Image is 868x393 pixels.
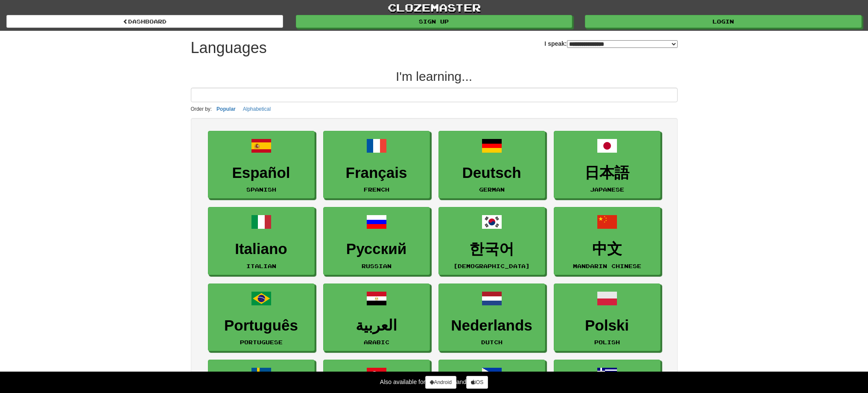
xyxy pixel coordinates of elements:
select: I speak: [567,40,678,48]
a: PolskiPolish [554,284,660,352]
small: Dutch [481,339,503,345]
a: FrançaisFrench [323,131,430,199]
h3: Español [213,165,310,181]
small: Order by: [191,106,212,112]
small: Portuguese [240,339,283,345]
a: DeutschGerman [438,131,545,199]
a: 日本語Japanese [554,131,660,199]
h3: Nederlands [443,317,541,334]
a: EspañolSpanish [208,131,315,199]
h3: Português [213,317,310,334]
h3: Italiano [213,241,310,257]
small: Mandarin Chinese [573,263,641,269]
small: French [364,186,389,192]
h3: Deutsch [443,165,541,181]
small: [DEMOGRAPHIC_DATA] [453,263,530,269]
a: العربيةArabic [323,284,430,352]
h3: العربية [328,317,425,334]
a: Login [585,15,862,28]
a: ItalianoItalian [208,207,315,275]
small: Italian [246,263,276,269]
a: iOS [466,376,488,389]
small: German [479,186,505,192]
h3: 한국어 [443,241,541,257]
h1: Languages [191,39,267,56]
h3: 日本語 [558,165,656,181]
label: I speak: [544,39,677,48]
small: Japanese [590,186,624,192]
h2: I'm learning... [191,69,678,83]
small: Spanish [246,186,276,192]
a: 中文Mandarin Chinese [554,207,660,275]
a: РусскийRussian [323,207,430,275]
h3: Français [328,165,425,181]
a: Android [425,376,456,389]
a: Sign up [296,15,573,28]
button: Alphabetical [240,104,273,114]
a: PortuguêsPortuguese [208,284,315,352]
a: NederlandsDutch [438,284,545,352]
small: Arabic [364,339,389,345]
small: Polish [594,339,620,345]
small: Russian [362,263,392,269]
h3: Русский [328,241,425,257]
h3: Polski [558,317,656,334]
h3: 中文 [558,241,656,257]
a: 한국어[DEMOGRAPHIC_DATA] [438,207,545,275]
a: dashboard [6,15,283,28]
button: Popular [214,104,238,114]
